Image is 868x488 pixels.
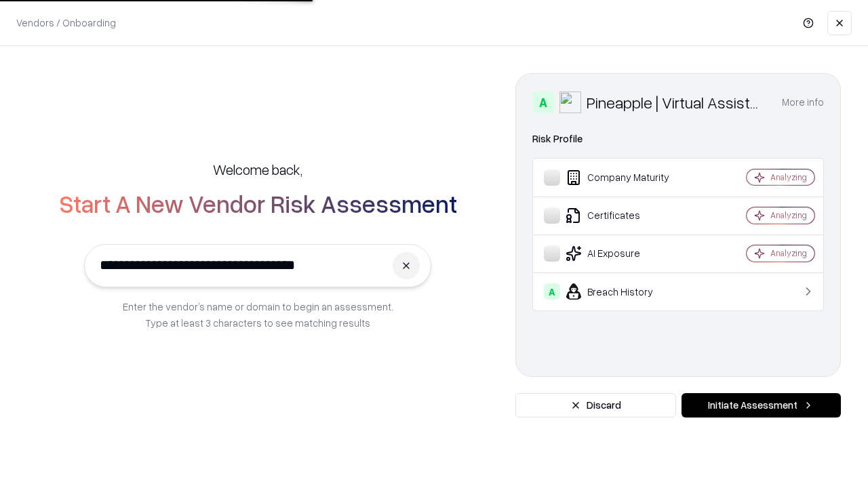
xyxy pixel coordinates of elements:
[544,169,706,186] div: Company Maturity
[213,160,302,179] h5: Welcome back,
[770,171,807,183] div: Analyzing
[770,209,807,221] div: Analyzing
[16,16,116,30] p: Vendors / Onboarding
[544,245,706,262] div: AI Exposure
[532,131,824,147] div: Risk Profile
[59,190,457,217] h2: Start A New Vendor Risk Assessment
[515,393,676,418] button: Discard
[544,283,560,300] div: A
[544,207,706,224] div: Certificates
[544,283,706,300] div: Breach History
[123,298,393,331] p: Enter the vendor’s name or domain to begin an assessment. Type at least 3 characters to see match...
[782,90,824,115] button: More info
[770,247,807,259] div: Analyzing
[532,91,554,113] div: A
[682,393,841,418] button: Initiate Assessment
[559,91,581,113] img: Pineapple | Virtual Assistant Agency
[587,91,766,113] div: Pineapple | Virtual Assistant Agency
